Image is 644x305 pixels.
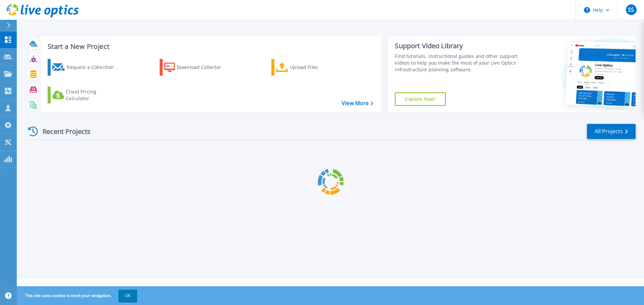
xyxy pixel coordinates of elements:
[18,290,137,302] span: This site uses cookies to track your navigation.
[290,61,343,74] div: Upload Files
[271,59,346,76] a: Upload Files
[66,88,119,102] div: Cloud Pricing Calculator
[342,100,373,106] a: View More
[48,87,122,103] a: Cloud Pricing Calculator
[628,7,634,12] span: SS
[395,42,521,50] div: Support Video Library
[177,61,230,74] div: Download Collector
[395,53,521,73] div: Find tutorials, instructional guides and other support videos to help you make the most of your L...
[48,43,373,50] h3: Start a New Project
[118,290,137,302] button: OK
[160,59,234,76] a: Download Collector
[587,124,636,139] a: All Projects
[395,92,446,106] a: Explore Now!
[26,123,100,140] div: Recent Projects
[67,61,120,74] div: Request a Collection
[48,59,122,76] a: Request a Collection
